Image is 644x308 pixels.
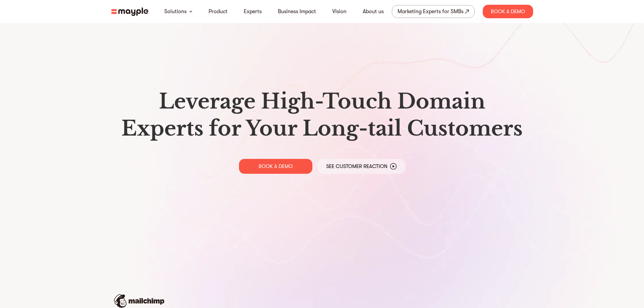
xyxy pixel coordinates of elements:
[117,88,528,142] h1: Leverage High-Touch Domain Experts for Your Long-tail Customers
[398,7,463,16] div: Marketing Experts for SMBs
[189,10,192,13] img: arrow-down
[278,7,316,16] a: Business Impact
[111,7,148,16] img: mayple-logo
[244,7,262,16] a: Experts
[363,7,384,16] a: About us
[164,7,187,16] a: Solutions
[259,163,293,170] p: BOOK A DEMO
[239,159,312,174] a: BOOK A DEMO
[209,7,228,16] a: Product
[326,163,387,170] p: See Customer Reaction
[332,7,347,16] a: Vision
[392,5,475,18] a: Marketing Experts for SMBs
[114,294,164,308] img: mailchimp-logo
[483,5,533,18] div: Book A Demo
[318,159,405,174] a: See Customer Reaction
